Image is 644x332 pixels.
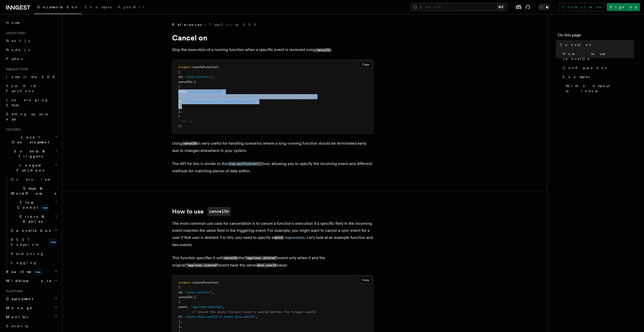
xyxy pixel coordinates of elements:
span: "app/user.deleted" [191,90,222,93]
span: Cancellation [9,228,52,233]
span: Flow Control [9,200,55,210]
span: ( [217,65,219,69]
a: How to use cancelOn [561,49,634,63]
span: : [187,90,189,93]
span: , [212,291,214,294]
span: Platform [4,289,23,293]
div: Inngest Functions [4,175,59,267]
span: // ... [182,119,192,123]
a: Cancel on [558,40,634,49]
span: : [182,100,184,103]
button: Steps & Workflows [9,184,59,198]
code: "app/user.deleted" [244,256,278,260]
span: [ [194,80,196,84]
span: if [178,315,182,318]
button: Search...⌘K [411,3,507,11]
span: Logging [11,261,37,265]
span: Features [4,128,21,132]
a: Contact sales [559,3,605,11]
span: "app/user.deleted" [191,305,222,309]
span: Your first Functions [6,84,36,93]
span: Local Development [4,135,55,145]
button: Errors & Retries [9,212,59,226]
span: : [187,305,189,309]
button: Flow Controlnew [9,198,59,212]
span: Home [6,20,20,25]
span: Examples [85,5,112,9]
span: // ensure the async (future) event's userId matches the trigger userId [192,310,316,314]
span: : [192,80,194,84]
span: : [182,75,184,79]
span: : [182,291,184,294]
span: if [178,100,182,103]
a: Security [4,321,59,330]
a: Home [4,18,59,27]
code: cancelOn [208,207,231,216]
span: REST Endpoints [11,238,38,247]
span: new [41,205,49,210]
a: Python [4,54,59,63]
span: new [49,239,57,245]
span: Cancel on [560,42,593,47]
p: Using is very useful for handling scenarios where a long-running function should be terminated ea... [172,140,373,154]
span: , [256,315,258,318]
a: Leveraging Steps [4,95,59,109]
span: } [178,104,180,108]
span: Inngest tour [4,67,28,71]
span: Quick start [4,31,26,35]
a: Next.js [4,36,59,45]
a: Sign Up [607,3,640,11]
span: Middleware [4,278,52,283]
button: Deployment [4,294,59,303]
a: How to usecancelOn [172,207,231,216]
span: { [178,300,180,304]
a: Examples [82,2,115,14]
span: Configuration [563,65,609,70]
span: , [180,325,182,328]
span: Python [6,57,24,61]
span: .createFunction [191,281,217,284]
span: Inngest Functions [4,163,54,173]
button: Local Development [4,133,59,147]
a: Overview [9,175,59,184]
button: Toggle dark mode [538,4,550,10]
span: new [34,269,42,275]
code: cancelOn [182,141,198,146]
span: : [192,295,194,299]
span: : [182,315,184,318]
a: Documentation [34,2,82,14]
span: } [178,320,180,323]
a: Configuration [561,63,634,72]
code: match [273,236,284,240]
span: , [180,320,182,323]
button: Copy [360,277,372,283]
span: Leveraging Steps [6,98,49,107]
button: Monitor [4,312,59,321]
button: Realtimenew [4,267,59,276]
span: Examples [563,74,590,79]
button: Events & Triggers [4,147,59,161]
a: TypeScript SDK [209,22,259,27]
a: Setting up your app [4,109,59,124]
a: Node.js [4,45,59,54]
span: AgentKit [118,5,144,9]
span: cancelOn [178,295,192,299]
span: ] [178,109,180,113]
span: [ [194,295,196,299]
a: Logging [9,258,59,267]
span: inngest [178,65,191,69]
span: } [178,114,180,118]
span: { [178,286,180,289]
span: "sync-contacts" [185,291,212,294]
span: "async.data.userId == event.data.userId" [185,100,256,103]
button: Middleware [4,276,59,285]
span: References [172,22,202,27]
a: Examples [561,72,634,81]
span: // ensure the async (future) event's userId matches the trigger userId [192,95,316,98]
span: Versioning [11,252,44,256]
a: REST Endpointsnew [9,235,59,249]
a: step.waitForEvent() [227,161,263,166]
span: , [256,100,258,103]
span: How to use cancelOn [563,51,634,61]
span: , [222,305,224,309]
